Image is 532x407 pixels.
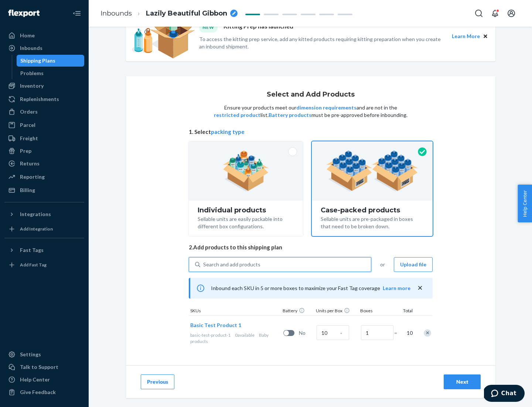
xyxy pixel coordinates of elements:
[20,95,59,103] div: Replenishments
[198,214,294,230] div: Sellable units are easily packable into different box configurations.
[484,385,525,403] iframe: Opens a widget where you can chat to one of our agents
[189,307,281,315] div: SKUs
[20,351,41,358] div: Settings
[223,151,269,191] img: individual-pack.facf35554cb0f1810c75b2bd6df2d64e.png
[4,208,84,220] button: Integrations
[20,70,44,77] div: Problems
[20,262,47,268] div: Add Fast Tag
[4,349,84,360] a: Settings
[20,376,50,383] div: Help Center
[20,226,53,232] div: Add Integration
[4,106,84,118] a: Orders
[20,108,38,115] div: Orders
[4,171,84,183] a: Reporting
[235,332,255,338] span: 0 available
[504,6,519,21] button: Open account menu
[4,244,84,256] button: Fast Tags
[396,307,414,315] div: Total
[100,9,132,17] a: Inbounds
[4,361,84,373] button: Talk to Support
[17,55,85,67] a: Shipping Plans
[405,329,413,337] span: 10
[20,211,51,218] div: Integrations
[518,185,532,222] button: Help Center
[20,135,38,142] div: Freight
[321,214,424,230] div: Sellable units are pre-packaged in boxes that need to be broken down.
[20,32,35,39] div: Home
[213,104,408,119] p: Ensure your products meet our and are not in the list. must be pre-approved before inbounding.
[359,307,396,315] div: Boxes
[4,259,84,271] a: Add Fast Tag
[95,3,243,24] ol: breadcrumbs
[4,119,84,131] a: Parcel
[17,67,85,79] a: Problems
[146,9,227,18] span: Lazily Beautiful Gibbon
[20,147,31,155] div: Prep
[190,332,280,344] div: Baby products
[189,278,433,299] div: Inbound each SKU in 5 or more boxes to maximize your Fast Tag coverage
[20,246,44,254] div: Fast Tags
[141,374,174,389] button: Previous
[4,132,84,144] a: Freight
[452,32,480,40] button: Learn More
[199,22,218,32] div: NEW
[416,284,424,292] button: close
[4,93,84,105] a: Replenishments
[450,378,474,386] div: Next
[4,30,84,41] a: Home
[394,329,402,337] span: =
[190,322,241,329] button: Basic Test Product 1
[4,42,84,54] a: Inbounds
[4,145,84,157] a: Prep
[4,386,84,398] button: Give Feedback
[267,91,355,98] h1: Select and Add Products
[481,32,490,40] button: Close
[20,121,35,129] div: Parcel
[383,285,410,292] button: Learn more
[424,329,431,337] div: Remove Item
[214,111,260,119] button: restricted product
[20,388,56,396] div: Give Feedback
[4,80,84,92] a: Inventory
[314,307,359,315] div: Units per Box
[269,111,311,119] button: Battery products
[380,261,385,268] span: or
[8,10,40,17] img: Flexport logo
[488,6,502,21] button: Open notifications
[20,173,45,181] div: Reporting
[394,257,433,272] button: Upload file
[281,307,314,315] div: Battery
[20,82,44,90] div: Inventory
[299,329,314,337] span: No
[20,57,55,64] div: Shipping Plans
[211,128,245,136] button: packing type
[199,36,445,50] p: To access the kitting prep service, add any kitted products requiring kitting preparation when yo...
[69,6,84,21] button: Close Navigation
[203,261,260,268] div: Search and add products
[189,128,433,136] span: 1. Select
[321,206,424,214] div: Case-packed products
[20,160,40,167] div: Returns
[20,44,42,52] div: Inbounds
[361,325,393,340] input: Number of boxes
[190,332,231,338] span: basic-test-product-1
[224,22,293,32] p: Kitting Prep has launched
[317,325,349,340] input: Case Quantity
[326,151,418,191] img: case-pack.59cecea509d18c883b923b81aeac6d0b.png
[198,206,294,214] div: Individual products
[4,223,84,235] a: Add Integration
[4,158,84,169] a: Returns
[444,374,481,389] button: Next
[296,104,357,111] button: dimension requirements
[190,322,241,328] span: Basic Test Product 1
[20,363,58,371] div: Talk to Support
[471,6,486,21] button: Open Search Box
[4,184,84,196] a: Billing
[20,186,35,194] div: Billing
[4,374,84,386] a: Help Center
[189,243,433,251] span: 2. Add products to this shipping plan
